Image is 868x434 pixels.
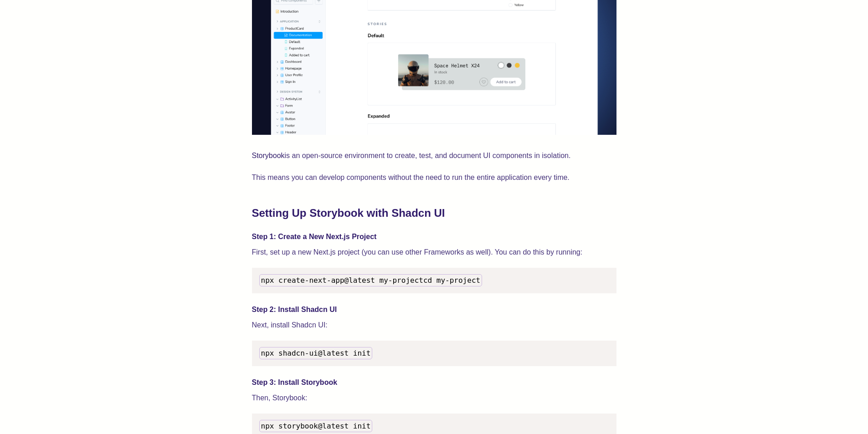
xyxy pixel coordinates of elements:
p: This means you can develop components without the need to run the entire application every time. [252,171,616,184]
p: Next, install Shadcn UI: [252,319,616,332]
a: Storybook [252,152,285,159]
p: Then, Storybook: [252,392,616,404]
h4: Step 1: Create a New Next.js Project [252,231,616,242]
p: is an open-source environment to create, test, and document UI components in isolation. [252,149,616,162]
h2: Setting Up Storybook with Shadcn UI [252,206,616,220]
h4: Step 3: Install Storybook [252,377,616,388]
span: npx shadcn-ui@latest init [261,349,371,357]
h4: Step 2: Install Shadcn UI [252,304,616,315]
span: npx create-next-app@latest my-project [261,276,423,285]
span: npx storybook@latest init [261,422,371,430]
code: cd my-project [259,274,483,286]
p: First, set up a new Next.js project (you can use other Frameworks as well). You can do this by ru... [252,246,616,259]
